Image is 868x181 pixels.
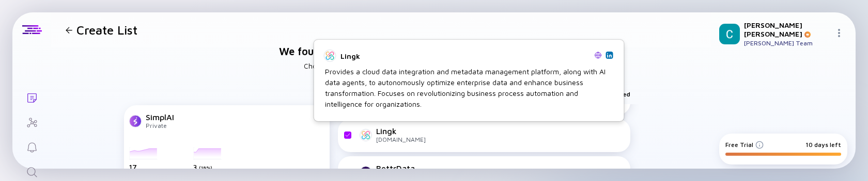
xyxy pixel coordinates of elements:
[146,112,174,122] div: SimplAI
[340,52,591,60] div: Lingk
[744,39,831,47] div: [PERSON_NAME] Team
[146,122,174,129] div: Private
[325,66,613,109] div: Provides a cloud data integration and metadata management platform, along with AI data agents, to...
[719,24,740,44] img: Chirag Profile Picture
[76,23,137,37] h1: Create List
[744,21,831,38] div: [PERSON_NAME] [PERSON_NAME]
[12,85,51,109] a: Lists
[805,141,841,149] div: 10 days left
[376,126,426,136] div: Lingk
[376,136,426,143] div: [DOMAIN_NAME]
[304,61,459,70] h2: Choose which you would like to add to your list
[376,163,426,173] div: BettrData
[595,52,602,59] img: Lingk Website
[607,53,612,58] img: Lingk Linkedin Page
[835,29,843,37] img: Menu
[725,141,764,149] div: Free Trial
[279,45,483,57] h1: We found 51 companies similar to “ SimplAI ”
[12,134,51,159] a: Reminders
[12,109,51,134] a: Investor Map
